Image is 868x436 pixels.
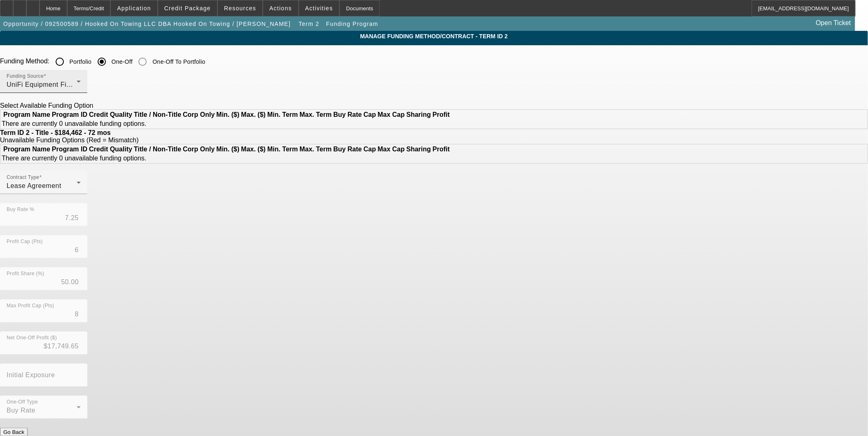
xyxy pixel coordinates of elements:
mat-label: Contract Type [7,175,39,180]
td: There are currently 0 unavailable funding options. [1,120,452,128]
th: Title / Non-Title [133,111,182,119]
th: Min. Term [267,145,298,153]
th: Cap [363,145,377,153]
button: Application [111,0,157,16]
th: Buy Rate [333,145,362,153]
th: Max Cap [377,111,405,119]
mat-label: Buy Rate % [7,207,34,212]
th: Min. ($) [216,111,240,119]
span: Funding Program [326,21,379,27]
th: Program Name [3,145,51,153]
mat-label: One-Off Type [7,399,38,405]
span: Opportunity / 092500589 / Hooked On Towing LLC DBA Hooked On Towing / [PERSON_NAME] [3,21,291,27]
span: Application [117,5,151,12]
mat-label: Net One-Off Profit ($) [7,335,57,341]
button: Activities [299,0,339,16]
th: Profit [432,111,450,119]
th: Title / Non-Title [133,145,182,153]
th: Max Cap [377,145,405,153]
span: Credit Package [164,5,211,12]
span: Red = Mismatch [89,137,136,144]
span: UniFi Equipment Finance, Inc. [7,81,101,88]
th: Cap [363,111,377,119]
mat-label: Max Profit Cap (Pts) [7,303,54,308]
button: Resources [218,0,262,16]
span: Lease Agreement [7,182,61,189]
button: Term 2 [296,16,322,31]
mat-label: Initial Exposure [7,371,55,378]
th: Program ID [51,111,88,119]
th: Min. Term [267,111,298,119]
mat-label: Profit Cap (Pts) [7,239,43,244]
td: There are currently 0 unavailable funding options. [1,154,450,162]
th: Program Name [3,111,51,119]
span: Activities [305,5,333,12]
span: Term 2 [299,21,319,27]
button: Funding Program [324,16,381,31]
label: Portfolio [68,58,92,66]
span: Actions [269,5,292,12]
th: Max. Term [299,111,332,119]
span: Manage Funding Method/Contract - Term ID 2 [6,33,862,39]
th: Sharing [406,111,432,119]
button: Credit Package [158,0,217,16]
th: Min. ($) [216,145,240,153]
mat-label: Profit Share (%) [7,271,44,276]
a: Open Ticket [813,16,854,30]
span: Resources [224,5,256,12]
th: Profit [432,145,450,153]
th: Max. ($) [241,111,266,119]
th: Credit Quality [89,111,133,119]
th: Max. Term [299,145,332,153]
mat-label: Funding Source [7,74,44,79]
th: Program ID [51,145,88,153]
th: Credit Quality [89,145,133,153]
button: Actions [263,0,298,16]
th: Max. ($) [241,145,266,153]
label: One-Off [110,58,133,66]
th: Corp Only [182,145,215,153]
th: Corp Only [182,111,215,119]
th: Sharing [406,145,432,153]
th: Buy Rate [333,111,362,119]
